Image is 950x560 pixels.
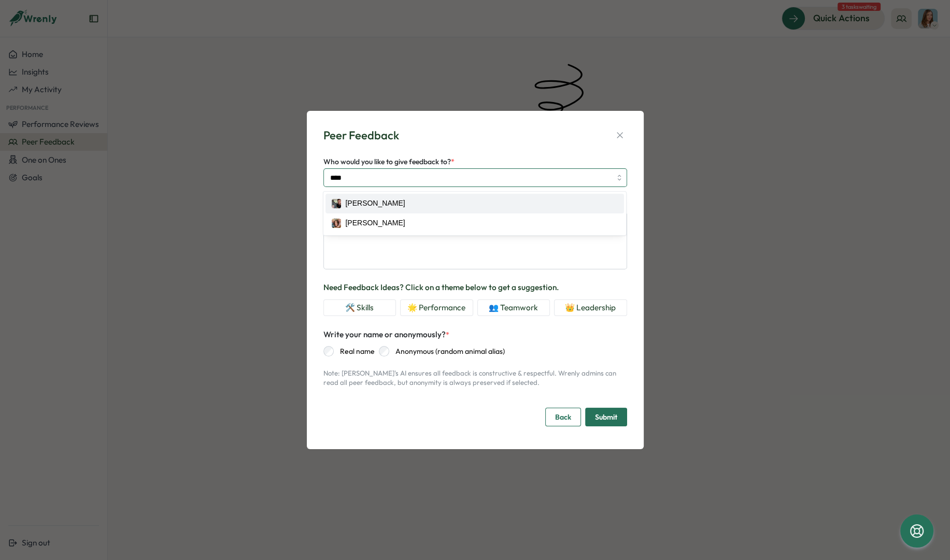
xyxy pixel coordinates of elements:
label: Anonymous (random animal alias) [389,346,505,356]
p: Need Feedback Ideas? Click on a theme below to get a suggestion. [323,282,627,293]
label: Real name [334,346,375,356]
span: Back [555,408,571,426]
div: [PERSON_NAME] [345,218,405,229]
span: Submit [595,408,617,426]
button: 👑 Leadership [554,299,627,316]
button: 🛠️ Skills [323,299,396,316]
button: 👥 Teamwork [477,299,550,316]
button: Submit [585,408,627,426]
div: [PERSON_NAME] [345,198,405,209]
button: 🌟 Performance [400,299,473,316]
span: Write your name or anonymously? [323,329,446,339]
span: Who would you like to give feedback to? [323,157,451,166]
button: Back [545,408,581,426]
div: Peer Feedback [323,127,399,143]
img: Hillary Curran [332,219,341,228]
img: Philip Clark [332,199,341,208]
p: Note: [PERSON_NAME]'s AI ensures all feedback is constructive & respectful. Wrenly admins can rea... [323,369,627,387]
